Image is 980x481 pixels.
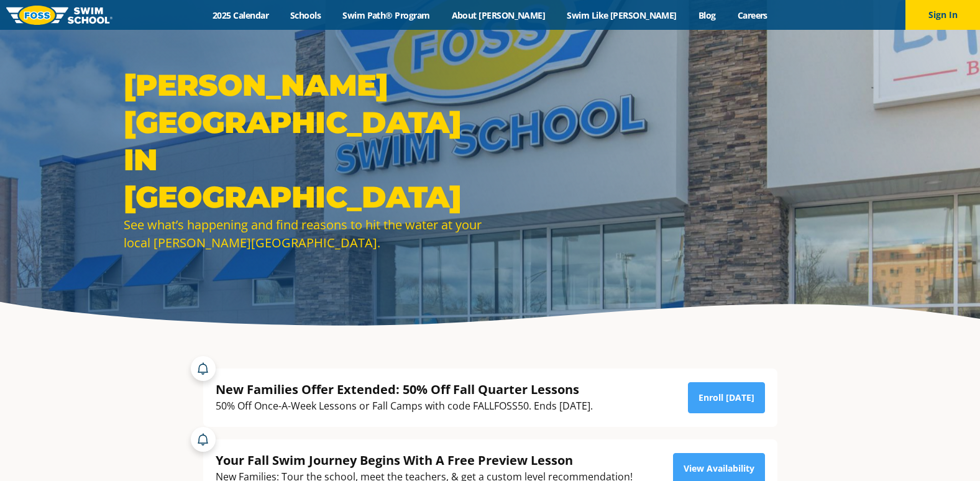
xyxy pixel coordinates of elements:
[556,9,688,21] a: Swim Like [PERSON_NAME]
[280,9,332,21] a: Schools
[124,216,484,252] div: See what’s happening and find reasons to hit the water at your local [PERSON_NAME][GEOGRAPHIC_DATA].
[332,9,441,21] a: Swim Path® Program
[124,66,484,216] h1: [PERSON_NAME][GEOGRAPHIC_DATA] in [GEOGRAPHIC_DATA]
[216,381,593,398] div: New Families Offer Extended: 50% Off Fall Quarter Lessons
[216,398,593,415] div: 50% Off Once-A-Week Lessons or Fall Camps with code FALLFOSS50. Ends [DATE].
[688,382,765,413] a: Enroll [DATE]
[216,452,633,469] div: Your Fall Swim Journey Begins With A Free Preview Lesson
[6,6,112,25] img: FOSS Swim School Logo
[726,9,778,21] a: Careers
[441,9,556,21] a: About [PERSON_NAME]
[202,9,280,21] a: 2025 Calendar
[687,9,726,21] a: Blog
